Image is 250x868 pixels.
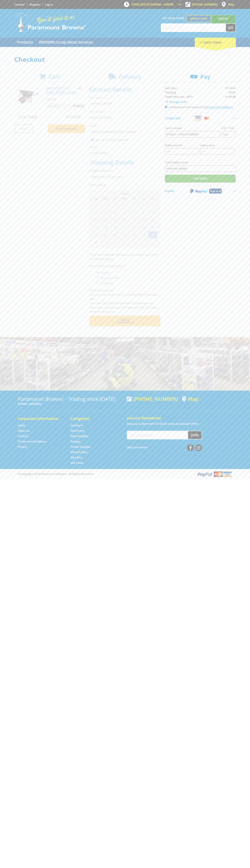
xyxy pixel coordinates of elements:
span: Change Order [169,100,187,104]
a: Go to the Storage page [71,440,80,443]
a: View a map of Gepps Cross location [182,396,199,402]
label: Card holder name [165,160,236,164]
h5: Join our Newsletter [127,416,232,421]
a: Go to the Hardware page [71,423,83,427]
a: Go to the Contact page [18,434,28,438]
input: MM [165,148,199,155]
a: Go to the Home page [18,423,26,427]
button: PayPal Pay in 4 [165,185,236,196]
button: Credit Card [165,113,236,123]
input: Search [161,24,226,32]
img: PayPal [190,189,207,193]
label: Expiry year [200,143,234,147]
strong: Total Price (inc. GST) [165,95,192,98]
span: Shipping [165,91,176,94]
a: Go to the Skip Bins page [71,456,82,459]
a: Go to the registration page [30,3,40,6]
a: Go to the Privacy page [18,445,27,449]
span: $119.00 [225,86,236,90]
div: Cart [195,38,236,47]
h1: Checkout [14,56,236,63]
a: Mount [PERSON_NAME] [211,15,236,29]
input: Please accept the terms and conditions. [165,106,167,108]
a: Go to the About Us page [18,429,30,433]
span: 10:00am - 4:00pm [149,3,174,6]
h5: Categories [71,416,116,421]
span: Pay in 4 [210,189,221,193]
a: Terms and Conditions [205,105,233,109]
a: Go to the Gift Cards page [71,461,83,465]
h5: Corporate Information [18,416,63,421]
p: [STREET_ADDRESS] [18,402,123,406]
a: Log in [45,3,53,6]
input: Pay Now [165,175,236,183]
span: PayPal [165,189,174,193]
button: Join [188,431,202,439]
button: Go [226,24,236,32]
a: Go to the Machinery page [71,429,84,433]
img: Mastercard [204,116,210,120]
div: ® Copyright 2025 Paramount Browns'. All Rights Reserved. [14,471,236,477]
label: Card number [165,126,220,130]
img: Paramount Browns' [14,13,86,32]
a: Go to the Steel Supplies page [71,434,88,438]
span: Set your store [161,15,186,21]
span: Credit Card [165,116,180,120]
a: Go to the Contact page [14,3,25,6]
label: I understand and accept the [168,105,233,109]
div: Stay Connected [127,443,202,452]
a: Go to the Timber Supplies page [71,445,91,449]
img: PayPal, Mastercard, Visa accepted [197,471,232,477]
a: Change Order [165,99,189,105]
span: Sub Total [165,86,177,90]
a: Go to the BROWNS Scrap Metal Services page [36,38,96,47]
h3: Paramount Browns' - Trading since [DATE] [18,396,123,402]
span: (1 item) [210,40,221,44]
img: Visa [194,116,202,120]
a: Go to the Wheelie Bins page [71,450,87,454]
p: Keep up to date with the latest news and special offers. [127,421,232,426]
a: Go to the Products page [14,38,36,47]
input: Your email address [127,431,188,439]
span: OPEN [DATE] [132,3,174,6]
div: [PHONE_NUMBER] [127,396,178,402]
span: Pay [200,73,210,80]
a: Go to the Terms and Conditions page [18,440,46,443]
label: CVC / CVV [221,126,236,130]
strong: $119.00 [225,95,236,98]
input: YY [200,148,234,155]
label: Expiry month [165,143,199,147]
span: $0.00 [229,91,236,94]
a: Gepps Cross [186,15,211,22]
